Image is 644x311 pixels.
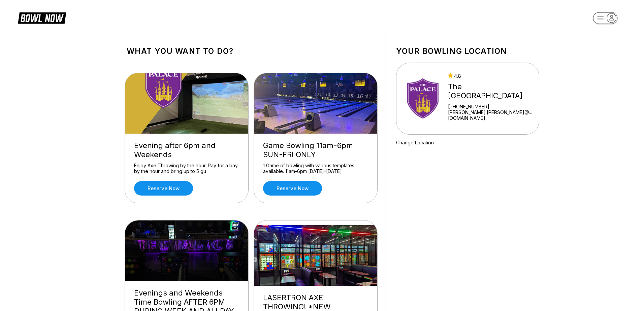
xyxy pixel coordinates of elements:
[448,73,536,79] div: 4.8
[448,82,536,100] div: The [GEOGRAPHIC_DATA]
[134,141,239,159] div: Evening after 6pm and Weekends
[448,104,536,109] div: [PHONE_NUMBER]
[127,46,376,56] h1: What you want to do?
[448,109,536,121] a: [PERSON_NAME].[PERSON_NAME]@...[DOMAIN_NAME]
[263,141,368,159] div: Game Bowling 11am-6pm SUN-FRI ONLY
[254,73,378,134] img: Game Bowling 11am-6pm SUN-FRI ONLY
[125,220,249,281] img: Evenings and Weekends Time Bowling AFTER 6PM DURING WEEK AND ALLDAY SAT-SUN
[134,181,193,196] a: Reserve now
[134,163,239,174] div: Enjoy Axe Throwing by the hour. Pay for a bay by the hour and bring up to 5 gu ...
[396,140,434,145] a: Change Location
[405,73,442,124] img: The Palace Family Entertainment Center
[396,46,539,56] h1: Your bowling location
[263,181,322,196] a: Reserve now
[263,163,368,174] div: 1 Game of bowling with various templates available. 11am-6pm [DATE]-[DATE]
[254,225,378,286] img: LASERTRON AXE THROWING! *NEW ATTRACTION*
[125,73,249,134] img: Evening after 6pm and Weekends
